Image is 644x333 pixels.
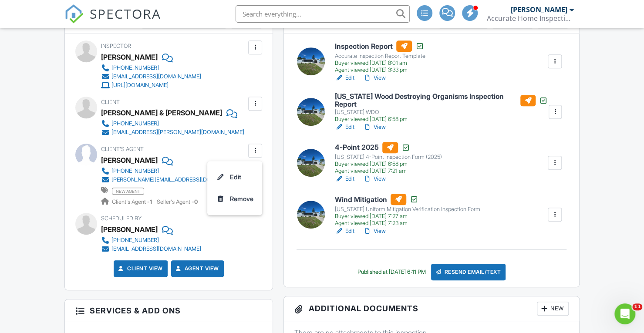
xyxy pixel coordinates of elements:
[111,129,244,136] div: [EMAIL_ADDRESS][PERSON_NAME][DOMAIN_NAME]
[335,220,480,227] div: Agent viewed [DATE] 7:23 am
[537,302,569,316] div: New
[112,188,144,195] span: new agent
[511,5,567,14] div: [PERSON_NAME]
[90,4,161,23] span: SPECTORA
[101,106,222,119] div: [PERSON_NAME] & [PERSON_NAME]
[284,296,579,321] h3: Additional Documents
[363,123,386,131] a: View
[335,40,425,74] a: Inspection Report Accurate Inspection Report Template Buyer viewed [DATE] 8:01 am Agent viewed [D...
[335,67,425,74] div: Agent viewed [DATE] 3:33 pm
[236,5,410,23] input: Search everything...
[335,60,425,67] div: Buyer viewed [DATE] 8:01 am
[335,123,354,131] a: Edit
[101,236,201,245] a: [PHONE_NUMBER]
[117,264,163,273] a: Client View
[335,53,425,60] div: Accurate Inspection Report Template
[101,99,120,105] span: Client
[335,206,480,213] div: [US_STATE] Uniform Mitigation Verification Inspection Form
[101,119,244,128] a: [PHONE_NUMBER]
[174,264,219,273] a: Agent View
[335,194,480,205] h6: Wind Mitigation
[363,74,386,82] a: View
[101,72,201,81] a: [EMAIL_ADDRESS][DOMAIN_NAME]
[101,175,244,184] a: [PERSON_NAME][EMAIL_ADDRESS][DOMAIN_NAME]
[212,188,257,210] a: Remove
[431,264,506,280] div: Resend Email/Text
[150,198,152,205] strong: 1
[101,43,131,49] span: Inspector
[101,223,158,236] div: [PERSON_NAME]
[111,168,159,175] div: [PHONE_NUMBER]
[632,303,642,310] span: 11
[487,14,574,23] div: Accurate Home Inspections
[335,93,548,108] h6: [US_STATE] Wood Destroying Organisms Inspection Report
[335,227,354,235] a: Edit
[335,161,442,168] div: Buyer viewed [DATE] 6:58 pm
[111,120,159,127] div: [PHONE_NUMBER]
[64,4,84,24] img: The Best Home Inspection Software - Spectora
[335,40,425,52] h6: Inspection Report
[101,81,201,90] a: [URL][DOMAIN_NAME]
[101,50,158,64] div: [PERSON_NAME]
[112,198,153,205] span: Client's Agent -
[335,142,442,153] h6: 4-Point 2025
[335,109,548,116] div: [US_STATE] WDO
[111,237,159,244] div: [PHONE_NUMBER]
[101,245,201,253] a: [EMAIL_ADDRESS][DOMAIN_NAME]
[101,215,142,222] span: Scheduled By
[212,166,257,188] a: Edit
[363,227,386,235] a: View
[101,146,144,152] span: Client's Agent
[101,154,158,167] a: [PERSON_NAME]
[335,116,548,123] div: Buyer viewed [DATE] 6:58 pm
[111,176,244,183] div: [PERSON_NAME][EMAIL_ADDRESS][DOMAIN_NAME]
[101,64,201,72] a: [PHONE_NUMBER]
[101,167,244,175] a: [PHONE_NUMBER]
[194,198,198,205] strong: 0
[65,299,273,322] h3: Services & Add ons
[64,12,161,30] a: SPECTORA
[335,213,480,220] div: Buyer viewed [DATE] 7:27 am
[111,64,159,71] div: [PHONE_NUMBER]
[157,198,198,205] span: Seller's Agent -
[335,93,548,123] a: [US_STATE] Wood Destroying Organisms Inspection Report [US_STATE] WDO Buyer viewed [DATE] 6:58 pm
[335,154,442,161] div: [US_STATE] 4-Point Inspection Form (2025)
[111,246,201,252] div: [EMAIL_ADDRESS][DOMAIN_NAME]
[335,168,442,175] div: Agent viewed [DATE] 7:21 am
[335,194,480,227] a: Wind Mitigation [US_STATE] Uniform Mitigation Verification Inspection Form Buyer viewed [DATE] 7:...
[363,175,386,183] a: View
[357,269,426,276] div: Published at [DATE] 6:11 PM
[335,74,354,82] a: Edit
[111,82,169,89] div: [URL][DOMAIN_NAME]
[111,73,201,80] div: [EMAIL_ADDRESS][DOMAIN_NAME]
[101,128,244,137] a: [EMAIL_ADDRESS][PERSON_NAME][DOMAIN_NAME]
[335,175,354,183] a: Edit
[614,303,635,324] iframe: Intercom live chat
[335,142,442,175] a: 4-Point 2025 [US_STATE] 4-Point Inspection Form (2025) Buyer viewed [DATE] 6:58 pm Agent viewed [...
